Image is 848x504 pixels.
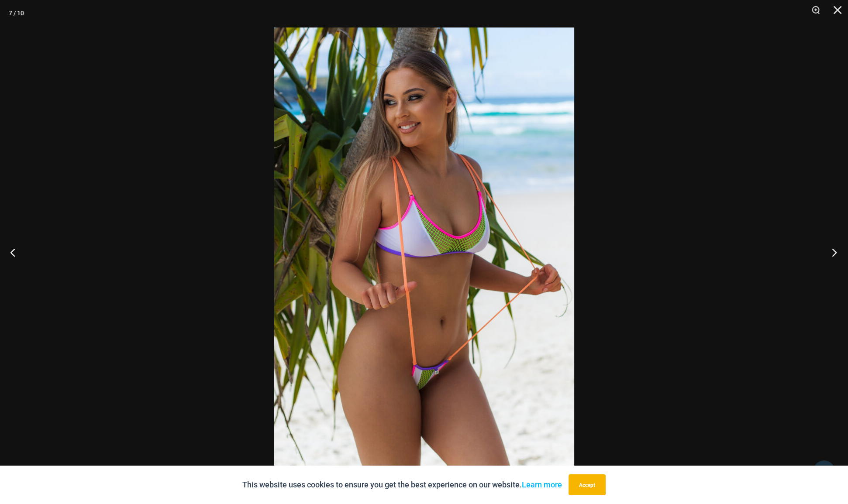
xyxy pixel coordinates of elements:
div: 7 / 10 [9,7,24,20]
a: Learn more [522,480,562,489]
img: Reckless Neon Crush Lime Crush 349 Crop Top 4561 Sling 01 [274,27,574,477]
button: Next [815,230,848,274]
p: This website uses cookies to ensure you get the best experience on our website. [242,478,562,491]
button: Accept [569,474,606,495]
